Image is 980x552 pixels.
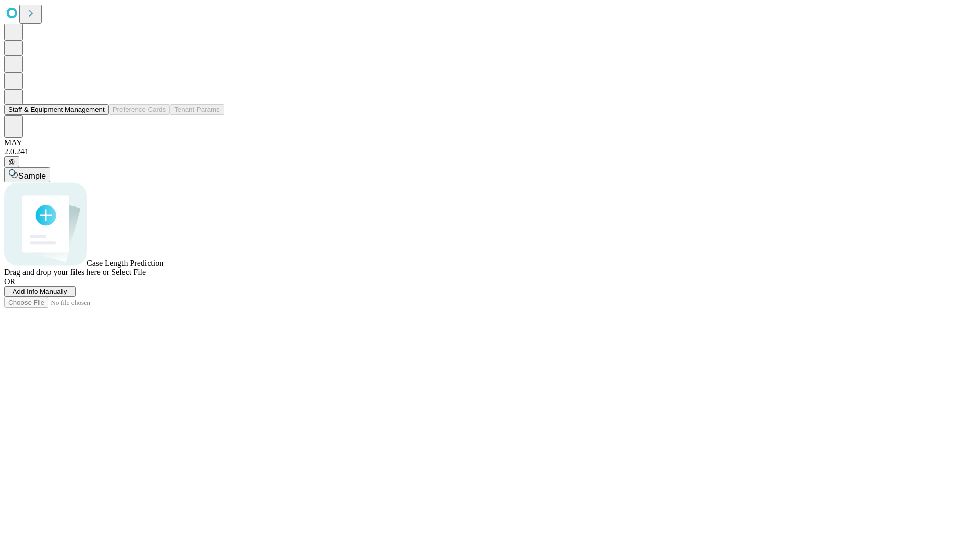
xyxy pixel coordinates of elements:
div: MAY [4,138,976,147]
button: Staff & Equipment Management [4,104,109,115]
span: Select File [111,268,146,277]
button: Add Info Manually [4,286,76,297]
span: Add Info Manually [13,288,67,295]
button: Sample [4,167,50,182]
span: Sample [18,172,46,180]
div: 2.0.241 [4,147,976,156]
span: OR [4,277,15,286]
span: @ [8,158,15,166]
button: Preference Cards [109,104,170,115]
span: Case Length Prediction [87,259,163,267]
span: Drag and drop your files here or [4,268,109,277]
button: @ [4,156,19,167]
button: Tenant Params [170,104,224,115]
